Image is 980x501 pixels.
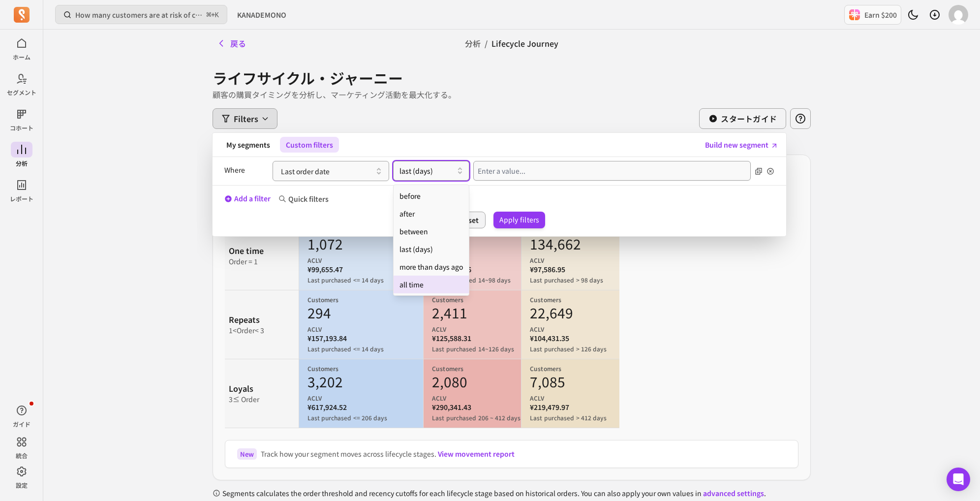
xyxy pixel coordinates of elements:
[424,291,521,358] div: Customers2,411ACLV¥125,588.31Last purchased14~126 days
[307,414,352,422] p: Last purchased
[237,10,286,20] span: KANADEMONO
[224,161,245,179] p: Where
[206,9,212,21] kbd: ⌘
[432,365,521,373] p: Customers
[75,10,203,20] p: How many customers are at risk of churning?
[530,345,574,353] p: Last purchased
[278,194,329,204] button: Quick filters
[721,113,777,125] p: スタートガイド
[454,212,486,228] button: Reset
[530,276,574,284] p: Last purchased
[530,296,619,304] p: Customers
[300,291,423,358] div: Customers294ACLV¥157,193.84Last purchased<= 14 days
[353,276,384,284] p: <= 14 days
[237,448,257,460] span: New
[231,6,292,24] button: KANADEMONO
[307,296,423,304] p: Customers
[432,345,476,353] p: Last purchased
[432,414,476,422] p: Last purchased
[949,5,968,25] img: avatar
[478,345,514,353] p: 14~126 days
[530,333,619,343] p: ¥104,431.35
[307,304,423,333] div: 294
[307,394,423,402] p: ACLV
[220,137,276,153] button: My segments
[307,276,352,284] p: Last purchased
[424,360,521,427] div: Customers2,080ACLV¥290,341.43Last purchased206 ~ 412 days
[432,296,521,304] p: Customers
[307,235,423,264] div: 1,072
[10,195,33,203] p: レポート
[273,161,389,181] button: Last order date
[13,420,31,428] p: ガイド
[394,205,469,222] div: after
[530,256,619,264] p: ACLV
[432,333,521,343] p: ¥125,588.31
[432,304,521,333] div: 2,411
[530,325,619,333] p: ACLV
[576,414,607,422] p: > 412 days
[307,345,352,353] p: Last purchased
[300,360,423,427] div: Customers3,202ACLV¥617,924.52Last purchased<= 206 days
[530,414,574,422] p: Last purchased
[522,291,619,358] div: Customers22,649ACLV¥104,431.35Last purchased> 126 days
[432,373,521,402] div: 2,080
[844,5,901,25] button: Earn $200
[903,5,923,25] button: Toggle dark mode
[280,137,339,153] button: Custom filters
[300,222,423,289] div: Customers1,072ACLV¥99,655.47Last purchased<= 14 days
[394,258,469,276] div: more than days ago
[530,264,619,274] p: ¥97,586.95
[478,276,511,284] p: 14~98 days
[10,124,33,132] p: コホート
[207,9,219,20] span: +
[530,394,619,402] p: ACLV
[16,452,28,460] p: 統合
[478,414,521,422] p: 206 ~ 412 days
[576,276,603,284] p: > 98 days
[864,10,897,20] p: Earn $200
[522,222,619,289] div: Customers134,662ACLV¥97,586.95Last purchased> 98 days
[705,140,778,150] a: Build new segment
[424,222,521,289] div: Customers7,572ACLV¥100,347.16Last purchased14~98 days
[394,187,469,205] div: before
[491,37,558,49] span: Lifecycle Journey
[576,345,607,353] p: > 126 days
[432,394,521,402] p: ACLV
[522,360,619,427] div: Customers7,085ACLV¥219,479.97Last purchased> 412 days
[7,89,36,96] p: セグメント
[493,212,546,228] button: Apply filters
[353,345,384,353] p: <= 14 days
[473,161,751,181] input: Value for filter clause
[394,240,469,258] div: last (days)
[699,108,786,129] button: スタートガイド
[307,264,423,274] p: ¥99,655.47
[353,414,387,422] p: <= 206 days
[481,37,491,49] span: /
[213,33,250,53] button: 戻る
[229,313,298,325] p: Repeats
[530,373,619,402] div: 7,085
[438,449,515,459] a: View movement report
[215,11,219,19] kbd: K
[229,325,298,335] p: 1 < Order < 3
[307,325,423,333] p: ACLV
[13,53,31,61] p: ホーム
[432,325,521,333] p: ACLV
[530,304,619,333] div: 22,649
[307,333,423,343] p: ¥157,193.84
[16,481,28,489] p: 設定
[16,159,28,167] p: 分析
[213,69,811,87] h1: ライフサイクル・ジャーニー
[432,235,521,264] div: 7,572
[229,256,295,266] p: Order = 1
[261,449,515,459] p: Track how your segment moves across lifecycle stages.
[307,402,423,412] p: ¥617,924.52
[394,222,469,240] div: between
[213,89,811,100] p: 顧客の購買タイミングを分析し、マーケティング活動を最大化する。
[307,365,423,373] p: Customers
[530,402,619,412] p: ¥219,479.97
[465,37,481,49] a: 分析
[432,256,521,264] p: ACLV
[307,256,423,264] p: ACLV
